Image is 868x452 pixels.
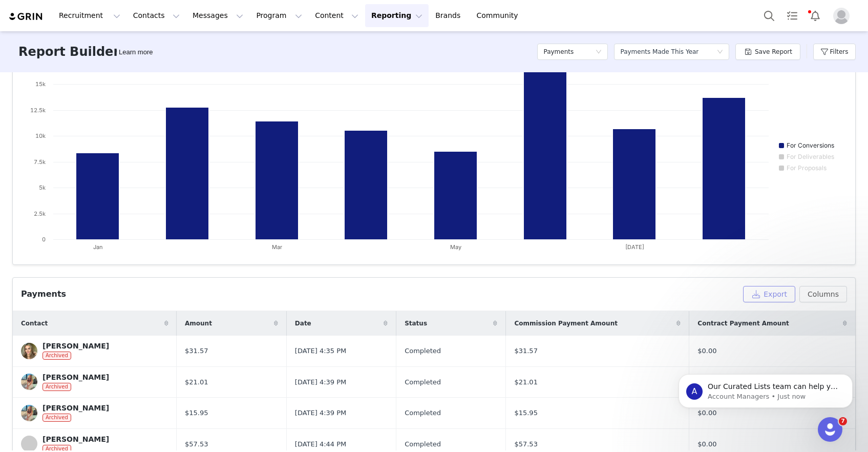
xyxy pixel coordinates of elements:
[839,417,847,425] span: 7
[697,319,789,328] span: Contract Payment Amount
[663,353,868,424] iframe: Intercom notifications message
[21,404,168,422] a: [PERSON_NAME]Archived
[620,44,698,59] div: Payments Made This Year
[185,439,208,449] span: $57.53
[139,16,160,37] div: Profile image for Cameron
[43,404,109,412] div: [PERSON_NAME]
[21,343,37,359] img: b3247d6d-80f5-4459-81a1-68b8a5248227.jpg
[405,408,441,418] span: Completed
[93,243,103,251] text: Jan
[272,243,282,251] text: Mar
[20,90,184,108] p: How can we help?
[717,49,723,56] i: icon: down
[827,8,860,24] button: Profile
[787,153,834,160] text: For Deliverables
[43,383,71,391] span: Archived
[295,319,311,328] span: Date
[30,107,46,114] text: 12.5k
[514,408,538,418] span: $15.95
[787,141,834,149] text: For Conversions
[405,439,441,449] span: Completed
[21,129,172,140] div: Ask a question
[833,8,850,24] img: placeholder-profile.jpg
[743,286,795,302] button: Export
[53,4,126,27] button: Recruitment
[35,132,46,139] text: 10k
[34,158,46,166] text: 7.5k
[295,439,346,449] span: [DATE] 4:44 PM
[136,345,172,353] span: Messages
[21,405,37,421] img: b4bef513-ae0f-4c57-8ae1-12fd00dee6c2.jpg
[813,44,856,60] button: Filters
[309,4,365,27] button: Content
[514,439,538,449] span: $57.53
[185,319,212,328] span: Amount
[697,346,716,356] span: $0.00
[758,4,780,27] button: Search
[102,320,205,361] button: Messages
[781,4,803,27] a: Tasks
[39,184,46,191] text: 5k
[185,346,208,356] span: $31.57
[42,236,46,243] text: 0
[43,352,71,360] span: Archived
[405,319,427,328] span: Status
[514,319,618,328] span: Commission Payment Amount
[295,408,346,418] span: [DATE] 4:39 PM
[100,16,121,37] img: Profile image for Chriscely
[625,243,644,251] text: [DATE]
[43,373,109,381] div: [PERSON_NAME]
[804,4,827,27] button: Notifications
[429,4,470,27] a: Brands
[39,345,62,353] span: Home
[514,346,538,356] span: $31.57
[34,210,46,217] text: 2.5k
[21,319,48,328] span: Contact
[735,44,800,60] button: Save Report
[35,80,46,88] text: 15k
[405,377,441,387] span: Completed
[43,414,71,422] span: Archived
[295,377,346,387] span: [DATE] 4:39 PM
[20,73,184,90] p: Hi [PERSON_NAME]
[127,4,186,27] button: Contacts
[787,164,827,172] text: For Proposals
[818,417,842,442] iframe: Intercom live chat
[21,288,66,300] div: Payments
[250,4,308,27] button: Program
[18,43,119,61] h3: Report Builder
[543,44,574,59] h5: Payments
[21,140,172,151] div: AI Agent and team can help
[186,4,249,27] button: Messages
[596,49,602,56] i: icon: down
[43,342,109,350] div: [PERSON_NAME]
[21,373,168,392] a: [PERSON_NAME]Archived
[697,439,716,449] span: $0.00
[20,20,80,36] img: logo
[10,120,195,159] div: Ask a questionAI Agent and team can help
[117,47,155,57] div: Tooltip anchor
[365,4,429,27] button: Reporting
[185,377,208,387] span: $21.01
[120,16,140,37] img: Profile image for Darlene
[21,342,168,360] a: [PERSON_NAME]Archived
[450,243,461,251] text: May
[8,12,44,22] img: grin logo
[295,346,346,356] span: [DATE] 4:35 PM
[176,16,195,35] div: Close
[21,374,37,390] img: b4bef513-ae0f-4c57-8ae1-12fd00dee6c2.jpg
[471,4,529,27] a: Community
[514,377,538,387] span: $21.01
[405,346,441,356] span: Completed
[43,435,109,443] div: [PERSON_NAME]
[185,408,208,418] span: $15.95
[799,286,847,302] button: Columns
